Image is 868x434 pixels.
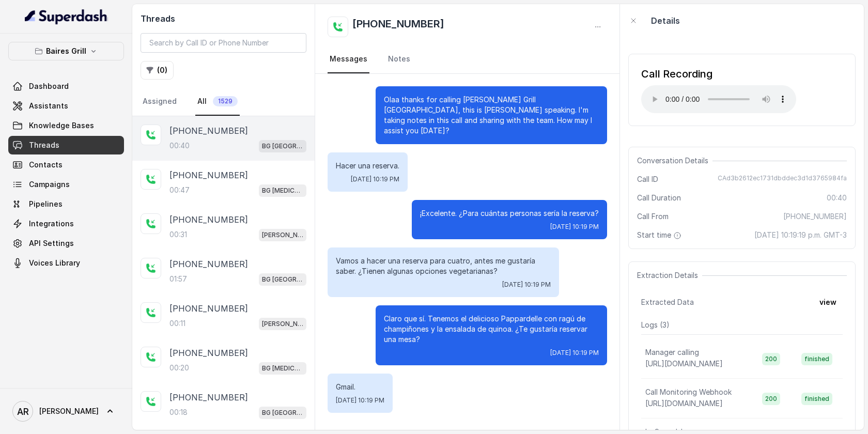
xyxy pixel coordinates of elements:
span: Integrations [29,219,74,229]
span: [DATE] 10:19 PM [550,223,599,231]
input: Search by Call ID or Phone Number [141,33,306,53]
h2: Threads [141,12,306,25]
a: Campaigns [8,175,124,194]
span: [DATE] 10:19:19 p.m. GMT-3 [754,230,847,240]
span: 00:40 [827,193,847,203]
a: [PERSON_NAME] [8,397,124,426]
a: Contacts [8,156,124,174]
p: Hacer una reserva. [336,161,399,171]
p: 00:40 [169,141,190,151]
span: Call From [637,211,669,222]
p: BG [MEDICAL_DATA] [262,185,303,196]
p: [PERSON_NAME] [262,230,303,240]
span: Conversation Details [637,156,712,166]
p: [PHONE_NUMBER] [169,302,248,315]
p: [PHONE_NUMBER] [169,391,248,404]
p: 00:11 [169,318,185,329]
button: Baires Grill [8,42,124,60]
span: API Settings [29,238,74,249]
span: [DATE] 10:19 PM [336,396,384,405]
a: All1529 [195,88,240,116]
span: Campaigns [29,179,70,190]
p: Gmail. [336,382,384,392]
p: 00:47 [169,185,190,195]
a: Pipelines [8,195,124,213]
a: Dashboard [8,77,124,96]
p: Baires Grill [46,45,86,57]
p: [PHONE_NUMBER] [169,169,248,181]
span: [URL][DOMAIN_NAME] [645,359,723,368]
span: finished [801,393,832,405]
a: Messages [328,45,369,73]
p: Olaa thanks for calling [PERSON_NAME] Grill [GEOGRAPHIC_DATA], this is [PERSON_NAME] speaking. I'... [384,95,599,136]
span: Pipelines [29,199,63,209]
span: finished [801,353,832,365]
span: Call Duration [637,193,681,203]
span: Threads [29,140,59,150]
span: Dashboard [29,81,69,91]
a: Voices Library [8,254,124,272]
p: [PHONE_NUMBER] [169,258,248,270]
span: Start time [637,230,684,240]
nav: Tabs [141,88,306,116]
p: Vamos a hacer una reserva para cuatro, antes me gustaría saber. ¿Tienen algunas opciones vegetari... [336,256,551,276]
p: [PHONE_NUMBER] [169,213,248,226]
button: view [813,293,843,312]
p: Details [651,14,680,27]
a: Assistants [8,97,124,115]
audio: Your browser does not support the audio element. [641,85,796,113]
span: Contacts [29,160,63,170]
span: Knowledge Bases [29,120,94,131]
span: [DATE] 10:19 PM [351,175,399,183]
p: BG [GEOGRAPHIC_DATA] [262,141,303,151]
p: Claro que sí. Tenemos el delicioso Pappardelle con ragú de champiñones y la ensalada de quinoa. ¿... [384,314,599,345]
p: 00:18 [169,407,188,417]
p: 00:31 [169,229,187,240]
a: Assigned [141,88,179,116]
p: 01:57 [169,274,187,284]
p: [PHONE_NUMBER] [169,347,248,359]
img: light.svg [25,8,108,25]
a: Knowledge Bases [8,116,124,135]
span: 200 [762,393,780,405]
nav: Tabs [328,45,607,73]
button: (0) [141,61,174,80]
p: Manager calling [645,347,699,358]
p: BG [GEOGRAPHIC_DATA] [262,274,303,285]
span: [DATE] 10:19 PM [550,349,599,357]
div: Call Recording [641,67,796,81]
p: Call Monitoring Webhook [645,387,732,397]
span: [DATE] 10:19 PM [502,281,551,289]
p: BG [MEDICAL_DATA] [262,363,303,374]
p: [PERSON_NAME] [262,319,303,329]
span: [PHONE_NUMBER] [783,211,847,222]
span: Extracted Data [641,297,694,307]
span: Voices Library [29,258,80,268]
span: CAd3b2612ec1731dbddec3d1d3765984fa [718,174,847,184]
span: Call ID [637,174,658,184]
h2: [PHONE_NUMBER] [352,17,444,37]
span: [URL][DOMAIN_NAME] [645,399,723,408]
p: BG [GEOGRAPHIC_DATA] [262,408,303,418]
p: Logs ( 3 ) [641,320,843,330]
span: 200 [762,353,780,365]
p: [PHONE_NUMBER] [169,125,248,137]
span: [PERSON_NAME] [39,406,99,416]
span: Extraction Details [637,270,702,281]
p: ¡Excelente. ¿Para cuántas personas sería la reserva? [420,208,599,219]
span: Assistants [29,101,68,111]
p: 00:20 [169,363,189,373]
a: Integrations [8,214,124,233]
text: AR [17,406,29,417]
a: Notes [386,45,412,73]
a: API Settings [8,234,124,253]
span: 1529 [213,96,238,106]
a: Threads [8,136,124,154]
